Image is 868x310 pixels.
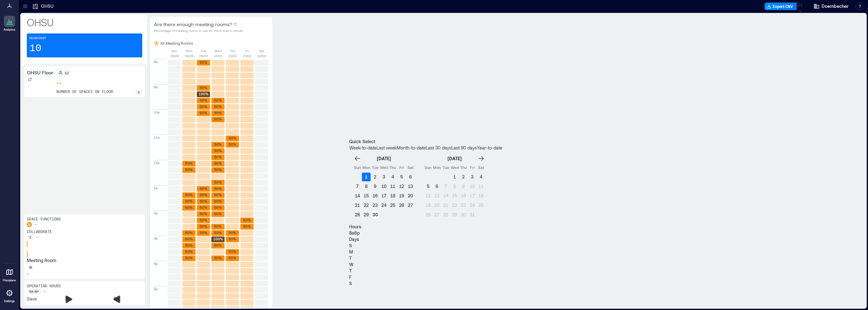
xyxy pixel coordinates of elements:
[450,165,459,170] p: Wed
[424,165,432,170] p: Sun
[27,296,37,301] span: Save
[185,205,193,209] text: 50%
[214,155,222,159] text: 50%
[200,111,207,115] text: 50%
[349,230,354,236] span: 8a
[459,210,468,219] button: 30
[185,231,193,235] text: 50%
[185,243,193,247] text: 50%
[388,182,397,191] button: 11
[214,167,222,172] text: 50%
[432,182,441,191] button: 6
[406,163,415,172] th: Saturday
[154,286,158,291] p: 5p
[353,165,362,170] p: Sun
[468,201,477,210] button: 24
[214,224,222,228] text: 50%
[477,201,485,210] button: 25
[154,135,160,140] p: 11a
[3,28,15,32] p: Analytics
[459,191,468,200] button: 16
[362,163,371,172] th: Monday
[214,212,222,216] text: 50%
[796,3,802,9] div: 1
[450,173,459,181] button: 1
[214,193,222,197] text: 50%
[477,163,485,172] th: Saturday
[353,201,362,210] button: 21
[379,165,388,170] p: Wed
[388,201,397,210] button: 25
[379,201,388,210] button: 24
[199,53,208,58] p: 09/30
[172,48,177,53] p: Sun
[154,160,160,165] p: 12p
[160,41,193,46] p: All Meeting Rooms
[468,163,477,172] th: Friday
[229,249,236,254] text: 50%
[259,48,264,53] p: Sat
[200,199,207,203] text: 50%
[41,3,53,9] p: OHSU
[186,48,192,53] p: Mon
[397,201,406,210] button: 26
[468,173,477,181] button: 3
[349,249,502,255] p: M
[230,48,235,53] p: Thu
[451,145,477,151] button: Last 90 days
[214,205,222,209] text: 50%
[29,36,46,41] p: Headcount
[257,53,266,58] p: 10/04
[459,163,468,172] th: Thursday
[477,191,485,200] button: 18
[362,201,371,210] button: 22
[468,165,477,170] p: Fri
[424,182,432,191] button: 5
[349,224,502,230] p: Hours
[349,261,502,268] p: W
[154,20,232,28] p: Are there enough meeting rooms?
[229,136,236,140] text: 50%
[349,274,502,280] p: F
[388,173,397,181] button: 4
[441,210,450,219] button: 28
[229,256,236,260] text: 50%
[27,257,142,264] p: Meeting Room
[477,173,485,181] button: 4
[441,201,450,210] button: 21
[200,98,207,102] text: 50%
[432,163,441,172] th: Monday
[214,161,222,165] text: 50%
[388,165,397,170] p: Thu
[459,201,468,210] button: 23
[362,173,371,181] button: 1
[200,60,207,64] text: 50%
[371,163,379,172] th: Tuesday
[349,138,502,145] p: Quick Select
[214,98,222,102] text: 50%
[353,182,362,191] button: 7
[406,191,415,200] button: 20
[353,154,362,163] button: Go to previous month
[154,261,158,266] p: 4p
[353,191,362,200] button: 14
[371,201,379,210] button: 23
[362,210,371,219] button: 29
[200,193,207,197] text: 50%
[214,53,222,58] p: 10/01
[185,167,193,172] text: 50%
[349,236,502,243] p: Days
[371,173,379,181] button: 2
[214,117,222,121] text: 50%
[765,3,797,10] button: Export CSV
[213,237,223,241] text: 100%
[243,53,251,58] p: 10/03
[353,210,362,219] button: 28
[371,165,379,170] p: Tue
[477,145,502,151] button: Year-to-date
[27,284,142,289] p: Operating Hours
[397,173,406,181] button: 5
[185,237,193,241] text: 50%
[424,163,432,172] th: Sunday
[371,191,379,200] button: 16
